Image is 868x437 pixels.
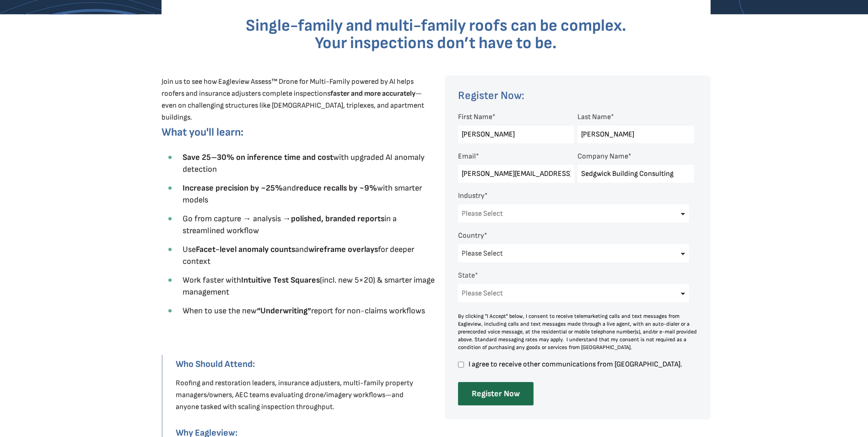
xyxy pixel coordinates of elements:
strong: Increase precision by ~25% [183,183,283,193]
span: and with smarter models [183,183,422,205]
span: First Name [458,113,492,121]
strong: reduce recalls by ~9% [296,183,377,193]
strong: Who Should Attend: [176,359,255,370]
strong: Intuitive Test Squares [241,275,320,285]
div: By clicking "I Accept" below, I consent to receive telemarketing calls and text messages from Eag... [458,312,698,351]
span: Roofing and restoration leaders, insurance adjusters, multi-family property managers/owners, AEC ... [176,379,413,411]
strong: faster and more accurately [330,89,415,98]
span: State [458,271,475,280]
span: Country [458,231,484,240]
span: Single-family and multi-family roofs can be complex. [246,16,626,36]
span: What you'll learn: [162,126,243,139]
span: Use and for deeper context [183,245,414,266]
input: Register Now [458,382,534,405]
span: Last Name [577,113,611,121]
span: Your inspections don’t have to be. [315,33,557,53]
strong: Facet-level anomaly counts [196,245,295,254]
strong: Save 25–30% on inference time and cost [183,153,333,162]
span: Industry [458,191,485,200]
strong: polished, branded reports [291,214,384,224]
span: Join us to see how Eagleview Assess™ Drone for Multi-Family powered by AI helps roofers and insur... [162,77,424,122]
span: Email [458,152,476,161]
strong: “Underwriting” [257,306,311,316]
span: with upgraded AI anomaly detection [183,153,425,174]
strong: wireframe overlays [308,245,378,254]
input: I agree to receive other communications from [GEOGRAPHIC_DATA]. [458,361,464,369]
span: I agree to receive other communications from [GEOGRAPHIC_DATA]. [467,361,694,368]
span: Go from capture → analysis → in a streamlined workflow [183,214,397,235]
span: When to use the new report for non-claims workflows [183,306,425,316]
span: Work faster with (incl. new 5×20) & smarter image management [183,275,435,297]
span: Register Now: [458,89,524,102]
span: Company Name [577,152,628,161]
